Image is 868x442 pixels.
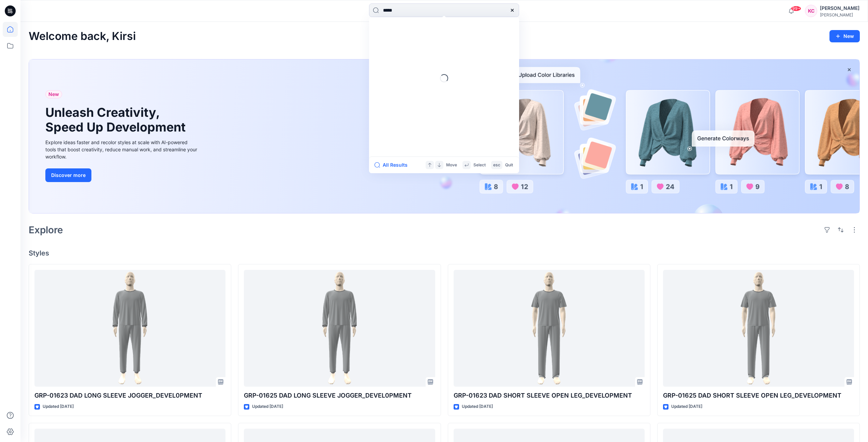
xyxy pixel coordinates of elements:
p: Updated [DATE] [462,403,493,410]
h4: Styles [29,249,860,257]
div: [PERSON_NAME] [820,4,859,12]
p: GRP-01625 DAD LONG SLEEVE JOGGER_DEVEL0PMENT [244,391,435,400]
p: GRP-01625 DAD SHORT SLEEVE OPEN LEG_DEVELOPMENT [663,391,854,400]
a: GRP-01623 DAD SHORT SLEEVE OPEN LEG_DEVELOPMENT [454,270,645,387]
p: Quit [505,162,513,169]
button: All Results [374,161,412,169]
div: KC [805,5,817,17]
p: Move [446,162,457,169]
a: Discover more [45,168,199,182]
a: GRP-01623 DAD LONG SLEEVE JOGGER_DEVEL0PMENT [34,270,225,387]
p: Updated [DATE] [671,403,702,410]
p: Updated [DATE] [252,403,283,410]
div: [PERSON_NAME] [820,12,859,17]
h2: Welcome back, Kirsi [29,30,136,43]
a: GRP-01625 DAD LONG SLEEVE JOGGER_DEVEL0PMENT [244,270,435,387]
p: GRP-01623 DAD LONG SLEEVE JOGGER_DEVEL0PMENT [34,391,225,400]
button: New [829,30,860,42]
span: New [48,90,59,98]
a: GRP-01625 DAD SHORT SLEEVE OPEN LEG_DEVELOPMENT [663,270,854,387]
span: 99+ [791,6,801,11]
p: Updated [DATE] [43,403,74,410]
button: Discover more [45,168,91,182]
p: GRP-01623 DAD SHORT SLEEVE OPEN LEG_DEVELOPMENT [454,391,645,400]
div: Explore ideas faster and recolor styles at scale with AI-powered tools that boost creativity, red... [45,139,199,160]
h2: Explore [29,224,63,235]
p: Select [473,162,486,169]
h1: Unleash Creativity, Speed Up Development [45,105,189,135]
p: esc [493,162,500,169]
